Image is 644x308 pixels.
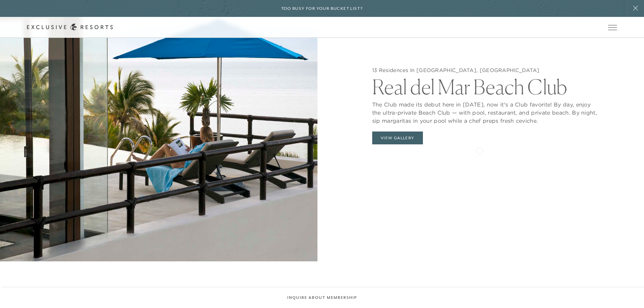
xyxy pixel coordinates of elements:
[281,5,363,12] h6: Too busy for your bucket list?
[372,67,599,74] h5: 13 Residences In [GEOGRAPHIC_DATA], [GEOGRAPHIC_DATA]
[372,73,599,97] h2: Real del Mar Beach Club
[372,97,599,125] p: The Club made its debut here in [DATE], now it's a Club favorite! By day, enjoy the ultra-private...
[372,132,423,144] button: View Gallery
[608,25,617,30] button: Open navigation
